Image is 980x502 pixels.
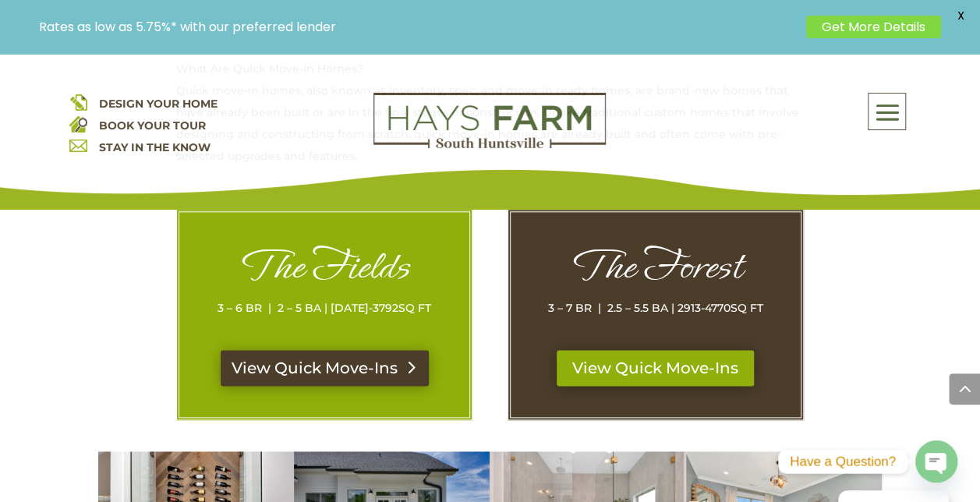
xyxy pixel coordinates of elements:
[806,16,941,38] a: Get More Details
[69,115,87,133] img: book your home tour
[542,243,769,297] h1: The Forest
[731,301,763,315] span: SQ FT
[211,243,438,297] h1: The Fields
[557,350,754,386] a: View Quick Move-Ins
[398,301,431,315] span: SQ FT
[218,301,398,315] span: 3 – 6 BR | 2 – 5 BA | [DATE]-3792
[221,350,429,386] a: View Quick Move-Ins
[949,4,972,27] span: X
[373,138,606,152] a: hays farm homes huntsville development
[69,93,87,111] img: design your home
[99,97,218,111] a: DESIGN YOUR HOME
[99,140,211,154] a: STAY IN THE KNOW
[39,19,798,34] p: Rates as low as 5.75%* with our preferred lender
[373,93,606,149] img: Logo
[542,297,769,319] p: 3 – 7 BR | 2.5 – 5.5 BA | 2913-4770
[99,118,206,133] a: BOOK YOUR TOUR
